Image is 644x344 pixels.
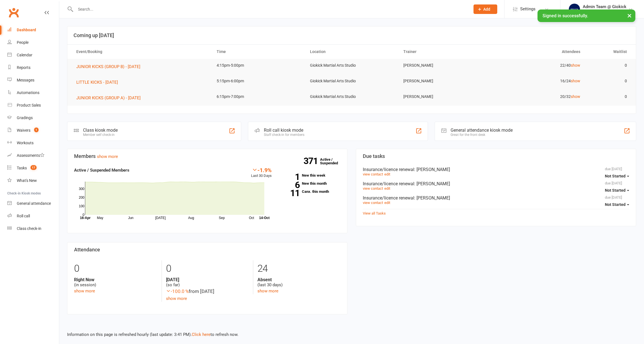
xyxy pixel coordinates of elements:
[543,13,588,18] span: Signed in successfully.
[571,79,580,83] a: show
[569,4,580,15] img: thumb_image1695682323.png
[17,28,36,32] div: Dashboard
[305,45,398,59] th: Location
[585,74,632,88] td: 0
[398,45,492,59] th: Trainer
[17,78,34,82] div: Messages
[17,128,30,133] div: Waivers
[257,288,278,294] a: show more
[7,24,59,36] a: Dashboard
[7,162,59,174] a: Tasks 17
[76,64,140,69] span: JUNIOR KICKS (GROUP B) - [DATE]
[7,124,59,137] a: Waivers 1
[212,74,305,88] td: 5:15pm-6:00pm
[384,201,390,205] a: edit
[363,186,383,191] a: view contact
[451,128,513,133] div: General attendance kiosk mode
[571,63,580,68] a: show
[166,296,187,301] a: show more
[363,172,383,176] a: view contact
[414,181,450,186] span: : [PERSON_NAME]
[492,74,585,88] td: 16/24
[585,59,632,72] td: 0
[17,40,29,45] div: People
[59,323,644,338] div: Information on this page is refreshed hourly (last update: 3:41 PM). to refresh now.
[74,5,466,13] input: Search...
[363,201,383,205] a: view contact
[76,63,144,70] button: JUNIOR KICKS (GROUP B) - [DATE]
[7,112,59,124] a: Gradings
[257,277,340,282] strong: Absent
[264,133,304,137] div: Staff check-in for members
[34,128,39,132] span: 1
[74,260,157,277] div: 0
[492,59,585,72] td: 22/40
[363,153,629,159] h3: Due tasks
[7,74,59,86] a: Messages
[251,167,272,179] div: Last 30 Days
[320,153,345,169] a: 371Active / Suspended
[583,9,626,14] div: Giokick Martial Arts
[305,90,398,103] td: Giokick Martial Arts Studio
[17,226,41,231] div: Class check-in
[17,103,41,107] div: Product Sales
[166,288,189,294] span: -100.0 %
[7,36,59,49] a: People
[17,153,44,158] div: Assessments
[363,211,386,215] a: View all Tasks
[212,59,305,72] td: 4:15pm-5:00pm
[520,3,536,15] span: Settings
[83,133,118,137] div: Member self check-in
[192,332,210,337] a: Click here
[483,7,490,11] span: Add
[74,277,157,288] div: (in session)
[585,90,632,103] td: 0
[17,141,34,145] div: Workouts
[280,190,340,193] a: 11Canx. this month
[17,178,37,183] div: What's New
[166,277,249,282] strong: [DATE]
[414,167,450,172] span: : [PERSON_NAME]
[212,90,305,103] td: 6:15pm-7:00pm
[384,172,390,176] a: edit
[74,277,157,282] strong: Right Now
[492,45,585,59] th: Attendees
[583,4,626,9] div: Admin Team @ Giokick
[76,95,141,100] span: JUNIOR KICKS (GROUP A) - [DATE]
[74,247,340,252] h3: Attendance
[280,182,340,185] a: 6New this month
[605,188,626,193] span: Not Started
[605,174,626,178] span: Not Started
[7,137,59,149] a: Workouts
[384,186,390,191] a: edit
[17,201,51,206] div: General attendance
[17,53,32,57] div: Calendar
[166,260,249,277] div: 0
[30,165,37,170] span: 17
[74,153,340,159] h3: Members
[97,154,118,159] a: show more
[492,90,585,103] td: 20/32
[7,210,59,222] a: Roll call
[7,6,21,20] a: Clubworx
[304,157,320,165] strong: 371
[605,171,629,181] button: Not Started
[76,80,118,85] span: LITTLE KICKS - [DATE]
[280,174,340,177] a: 1New this week
[280,173,300,181] strong: 1
[624,9,634,21] button: ×
[7,149,59,162] a: Assessments
[71,45,212,59] th: Event/Booking
[74,33,630,38] h3: Coming up [DATE]
[166,288,249,295] div: from [DATE]
[74,168,129,173] strong: Active / Suspended Members
[7,197,59,210] a: General attendance kiosk mode
[17,116,33,120] div: Gradings
[585,45,632,59] th: Waitlist
[363,195,629,201] div: Insurance/licence renewal
[7,222,59,235] a: Class kiosk mode
[451,133,513,137] div: Great for the front desk
[414,195,450,201] span: : [PERSON_NAME]
[166,277,249,288] div: (so far)
[257,260,340,277] div: 24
